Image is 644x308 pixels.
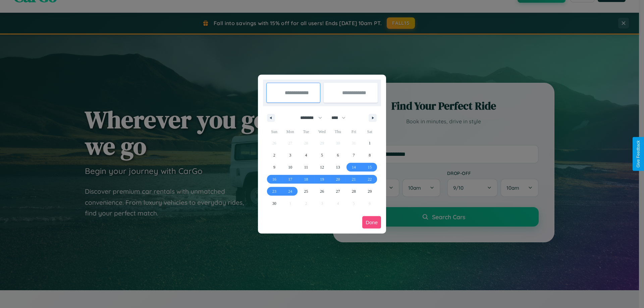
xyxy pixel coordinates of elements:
[362,149,378,161] button: 8
[346,126,362,137] span: Fri
[336,161,340,173] span: 13
[352,185,356,197] span: 28
[304,161,308,173] span: 11
[273,149,275,161] span: 2
[362,185,378,197] button: 29
[314,161,330,173] button: 12
[298,173,314,185] button: 18
[336,173,340,185] span: 20
[304,173,308,185] span: 18
[362,137,378,149] button: 1
[368,185,372,197] span: 29
[266,197,282,209] button: 30
[362,161,378,173] button: 15
[362,126,378,137] span: Sat
[369,149,371,161] span: 8
[288,173,292,185] span: 17
[368,173,372,185] span: 22
[282,173,298,185] button: 17
[352,173,356,185] span: 21
[314,185,330,197] button: 26
[272,185,276,197] span: 23
[266,126,282,137] span: Sun
[266,149,282,161] button: 2
[337,149,339,161] span: 6
[288,161,292,173] span: 10
[282,126,298,137] span: Mon
[330,126,346,137] span: Thu
[352,161,356,173] span: 14
[266,173,282,185] button: 16
[282,149,298,161] button: 3
[289,149,291,161] span: 3
[288,185,292,197] span: 24
[272,173,276,185] span: 16
[320,185,324,197] span: 26
[304,185,308,197] span: 25
[266,161,282,173] button: 9
[282,161,298,173] button: 10
[273,161,275,173] span: 9
[298,161,314,173] button: 11
[320,161,324,173] span: 12
[346,161,362,173] button: 14
[369,137,371,149] span: 1
[336,185,340,197] span: 27
[298,149,314,161] button: 4
[330,149,346,161] button: 6
[314,173,330,185] button: 19
[272,197,276,209] span: 30
[346,185,362,197] button: 28
[320,173,324,185] span: 19
[330,161,346,173] button: 13
[282,185,298,197] button: 24
[266,185,282,197] button: 23
[353,149,355,161] span: 7
[298,185,314,197] button: 25
[636,140,641,168] div: Give Feedback
[330,185,346,197] button: 27
[346,173,362,185] button: 21
[321,149,323,161] span: 5
[362,216,381,229] button: Done
[330,173,346,185] button: 20
[346,149,362,161] button: 7
[298,126,314,137] span: Tue
[362,173,378,185] button: 22
[314,126,330,137] span: Wed
[305,149,307,161] span: 4
[368,161,372,173] span: 15
[314,149,330,161] button: 5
